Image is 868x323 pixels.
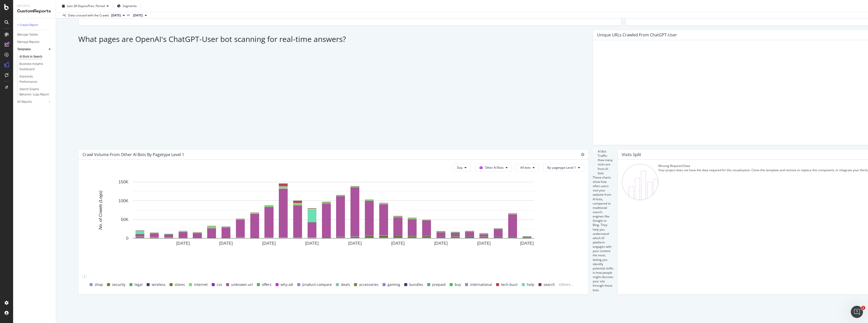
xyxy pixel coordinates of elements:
[557,282,576,288] span: Others...
[231,282,253,288] span: unknown-url
[470,282,492,288] span: international
[861,306,865,310] span: 1
[78,30,589,145] div: What pages are OpenAI's ChatGPT-User bot scanning for real-time answers?
[19,87,49,97] div: Search Engine Behavior: Logs Report
[348,241,362,246] text: [DATE]
[527,282,534,288] span: help
[17,39,39,45] div: Manage Reports
[194,282,208,288] span: internet
[60,2,111,10] button: Last 28 DaysvsPrev. Period
[262,241,276,246] text: [DATE]
[118,180,128,185] text: 150K
[111,13,121,18] span: 2025 Sep. 21st
[19,87,52,97] a: Search Engine Behavior: Logs Report
[83,179,584,250] svg: A chart.
[133,13,143,18] span: 2025 Aug. 31st
[115,2,139,10] button: Segments
[109,12,127,18] button: [DATE]
[131,12,149,18] button: [DATE]
[453,164,471,172] button: Day
[409,282,423,288] span: bundles
[359,282,378,288] span: accessories
[17,99,32,105] div: All Reports
[217,282,222,288] span: csv
[19,74,48,85] div: Keywords Performance
[432,282,446,288] span: prepaid
[127,13,131,17] span: vs
[434,241,448,246] text: [DATE]
[598,149,613,175] div: AI Bot Traffic: How many visits are from AI bots
[112,282,125,288] span: security
[83,275,87,279] div: 1
[19,61,48,72] div: Business Insights Dashboard
[391,241,405,246] text: [DATE]
[501,282,518,288] span: tech-buzz
[17,22,52,28] a: + Create Report
[126,236,128,241] text: 0
[520,241,534,246] text: [DATE]
[485,165,504,170] span: Other AI Bots
[262,282,272,288] span: offers
[593,149,613,295] div: AI Bot Traffic: How many visits are from AI botsThese charts show how often users visit your webs...
[341,282,350,288] span: deals
[121,217,129,222] text: 50K
[520,165,531,170] span: All bots
[281,282,293,288] span: why-att
[118,198,128,203] text: 100K
[19,54,52,59] a: AI Bots in Search
[19,74,52,85] a: Keywords Performance
[547,165,576,170] span: By: pagetype Level 1
[17,22,38,28] div: + Create Report
[19,54,42,59] div: AI Bots in Search
[593,175,613,292] p: These charts show how often users visit your website from AI bots, compared to traditional search...
[475,164,512,172] button: Other AI Bots
[17,99,47,105] a: All Reports
[851,306,863,318] iframe: Intercom live chat
[17,47,31,52] div: Templates
[78,149,589,295] div: Crawl Volume from Other AI Bots by pagetype Level 1DayOther AI BotsAll botsBy: pagetype Level 1A ...
[622,164,658,200] img: CKGWtfuM.png
[67,4,85,8] span: Last 28 Days
[134,282,143,288] span: legal
[543,164,584,172] button: By: pagetype Level 1
[85,4,105,8] span: vs Prev. Period
[95,282,103,288] span: shop
[544,282,555,288] span: search
[17,4,52,8] div: Reports
[302,282,332,288] span: product-compare
[597,32,677,37] div: Unique URLs Crawled from ChatGPT-User
[17,8,52,14] div: CustomReports
[83,152,184,157] div: Crawl Volume from Other AI Bots by pagetype Level 1
[455,282,461,288] span: buy
[17,47,47,52] a: Templates
[98,191,103,230] text: No. of Crawls (Logs)
[176,241,190,246] text: [DATE]
[477,241,491,246] text: [DATE]
[78,35,346,43] h2: What pages are OpenAI's ChatGPT-User bot scanning for real-time answers?
[175,282,185,288] span: stores
[19,61,52,72] a: Business Insights Dashboard
[17,39,52,45] a: Manage Reports
[516,164,539,172] button: All bots
[123,4,137,8] span: Segments
[152,282,166,288] span: wireless
[68,13,109,18] div: Data crossed with the Crawls
[305,241,319,246] text: [DATE]
[388,282,400,288] span: gaming
[17,32,38,37] div: Manage Tables
[17,32,52,37] a: Manage Tables
[622,152,641,157] div: Visits Split
[457,165,463,170] span: Day
[219,241,233,246] text: [DATE]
